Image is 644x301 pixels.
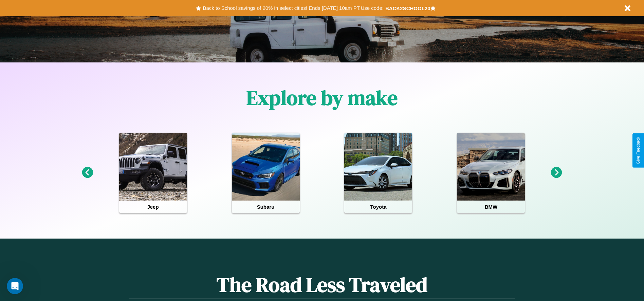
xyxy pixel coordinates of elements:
div: Give Feedback [636,137,641,164]
b: BACK2SCHOOL20 [385,5,430,11]
h4: BMW [457,201,525,213]
h4: Toyota [344,201,412,213]
h1: The Road Less Traveled [129,271,515,299]
iframe: Intercom live chat [7,278,23,294]
h1: Explore by make [246,84,398,112]
h4: Subaru [232,201,300,213]
button: Back to School savings of 20% in select cities! Ends [DATE] 10am PT.Use code: [201,3,385,13]
h4: Jeep [119,201,187,213]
